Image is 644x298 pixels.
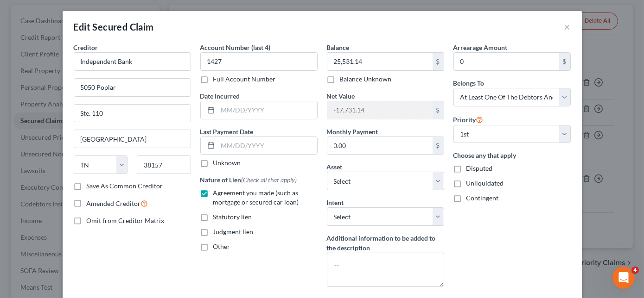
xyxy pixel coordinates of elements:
label: Net Value [327,91,355,101]
span: Amended Creditor [87,199,141,207]
label: Account Number (last 4) [200,43,271,52]
div: $ [559,53,570,70]
label: Balance Unknown [340,74,392,84]
input: 0.00 [327,137,433,155]
label: Choose any that apply [453,150,571,160]
span: Unliquidated [466,179,504,187]
label: Arrearage Amount [453,43,508,52]
input: Enter address... [74,79,191,96]
input: MM/DD/YYYY [218,101,317,119]
label: Additional information to be added to the description [327,233,444,253]
label: Date Incurred [200,91,240,101]
input: 0.00 [327,101,433,119]
span: (Check all that apply) [242,176,297,184]
label: Last Payment Date [200,127,254,137]
label: Priority [453,114,484,125]
input: Enter zip... [137,155,191,174]
span: Belongs To [453,79,485,87]
div: $ [433,53,444,70]
div: $ [433,101,444,119]
label: Save As Common Creditor [87,181,163,191]
input: Enter city... [74,130,191,148]
input: Apt, Suite, etc... [74,105,191,122]
span: Omit from Creditor Matrix [87,217,165,224]
span: Asset [327,163,343,171]
label: Intent [327,198,344,207]
span: Creditor [74,43,98,51]
span: Statutory lien [213,213,252,221]
span: Other [213,242,230,250]
label: Balance [327,43,350,52]
span: Judgment lien [213,228,254,236]
input: 0.00 [454,53,559,70]
label: Unknown [213,158,241,168]
button: × [564,21,571,32]
label: Monthly Payment [327,127,378,137]
div: $ [433,137,444,155]
span: Agreement you made (such as mortgage or secured car loan) [213,189,299,206]
label: Nature of Lien [200,175,297,185]
input: MM/DD/YYYY [218,137,317,155]
input: 0.00 [327,53,433,70]
span: Disputed [466,164,493,172]
input: XXXX [200,52,318,71]
span: Contingent [466,194,499,202]
label: Full Account Number [213,74,276,84]
span: 4 [631,267,639,274]
div: Edit Secured Claim [74,20,154,33]
input: Search creditor by name... [74,52,191,71]
iframe: Intercom live chat [612,267,635,289]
